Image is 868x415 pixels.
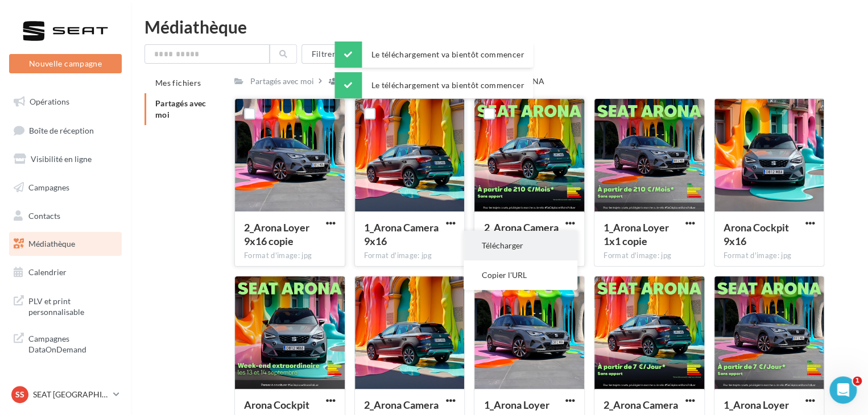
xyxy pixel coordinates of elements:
a: SS SEAT [GEOGRAPHIC_DATA][PERSON_NAME] [9,384,122,405]
span: SS [15,389,24,400]
div: Le téléchargement va bientôt commencer [334,42,533,68]
span: 2_Arona Loyer 9x16 copie [244,221,309,247]
button: Copier l'URL [464,260,577,290]
span: PLV et print personnalisable [28,293,117,318]
a: Médiathèque [7,232,124,256]
div: Format d'image: jpg [724,251,815,261]
span: Campagnes [28,182,69,192]
a: PLV et print personnalisable [7,289,124,322]
span: 2_Arona Camera 1x1 [483,221,558,247]
span: Arona Cockpit 9x16 [724,221,789,247]
button: Nouvelle campagne [9,54,122,73]
span: 1 [853,376,862,385]
span: Médiathèque [28,239,75,248]
iframe: Intercom live chat [829,376,857,404]
span: Campagnes DataOnDemand [28,331,117,355]
a: Opérations [7,90,124,114]
div: Format d'image: jpg [604,251,695,261]
span: Mes fichiers [155,78,201,88]
span: Visibilité en ligne [31,154,92,164]
button: Télécharger [464,231,577,260]
div: Partagés avec moi [250,76,314,87]
button: Filtrer par [301,44,369,64]
span: Partagés avec moi [155,98,206,119]
a: Contacts [7,204,124,228]
a: Campagnes DataOnDemand [7,326,124,360]
a: Visibilité en ligne [7,147,124,171]
span: 1_Arona Loyer 1x1 copie [604,221,669,247]
a: Boîte de réception [7,118,124,143]
span: Contacts [28,210,60,220]
p: SEAT [GEOGRAPHIC_DATA][PERSON_NAME] [33,389,109,400]
span: Opérations [30,97,69,106]
a: Campagnes [7,176,124,200]
span: Boîte de réception [29,125,94,135]
div: Format d'image: jpg [364,251,456,261]
div: Le téléchargement va bientôt commencer [334,72,533,98]
div: Format d'image: jpg [244,251,336,261]
a: Calendrier [7,260,124,284]
span: Calendrier [28,267,67,277]
div: Médiathèque [144,18,854,35]
span: 1_Arona Camera 9x16 [364,221,439,247]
